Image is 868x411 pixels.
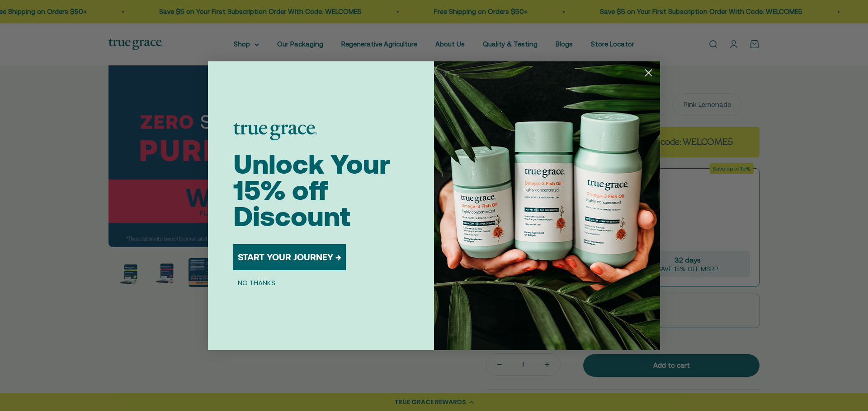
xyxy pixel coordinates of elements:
[233,244,346,270] button: START YOUR JOURNEY →
[641,65,656,81] button: Close dialog
[233,148,390,232] span: Unlock Your 15% off Discount
[233,277,280,288] button: NO THANKS
[233,123,317,140] img: logo placeholder
[434,61,660,350] img: 098727d5-50f8-4f9b-9554-844bb8da1403.jpeg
